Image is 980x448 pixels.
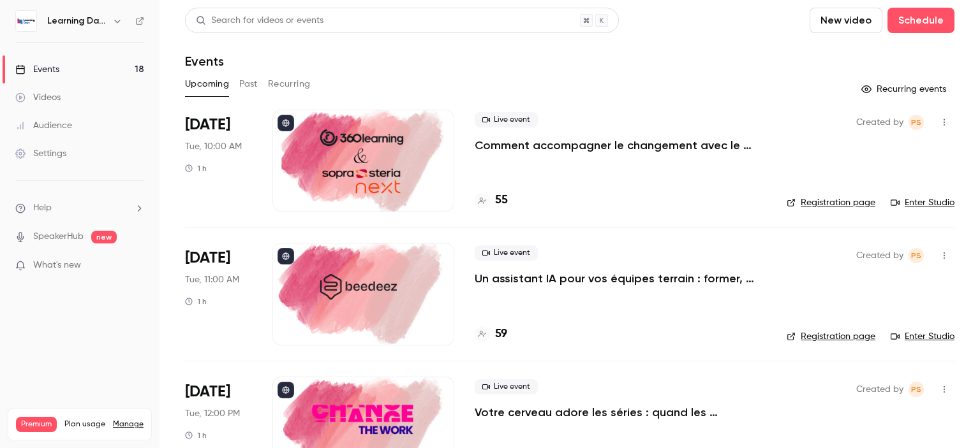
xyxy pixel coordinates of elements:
[909,248,924,263] span: Prad Selvarajah
[33,230,84,243] a: SpeakerHub
[495,326,507,343] h4: 59
[33,259,81,272] span: What's new
[475,379,538,394] span: Live event
[185,140,242,153] span: Tue, 10:00 AM
[475,326,507,343] a: 59
[196,14,323,27] div: Search for videos or events
[911,382,921,397] span: PS
[185,74,229,94] button: Upcoming
[856,248,903,263] span: Created by
[475,138,766,153] a: Comment accompagner le changement avec le skills-based learning ?
[268,74,311,94] button: Recurring
[15,201,144,215] li: help-dropdown-opener
[64,419,105,430] span: Plan usage
[475,192,508,209] a: 55
[15,119,72,132] div: Audience
[16,417,57,432] span: Premium
[185,296,207,307] div: 1 h
[113,419,144,430] a: Manage
[475,245,538,261] span: Live event
[810,8,882,33] button: New video
[16,11,36,31] img: Learning Days
[15,91,61,104] div: Videos
[91,231,117,243] span: new
[475,405,766,420] a: Votre cerveau adore les séries : quand les neurosciences rencontrent la formation
[856,79,954,99] button: Recurring events
[856,382,903,397] span: Created by
[239,74,258,94] button: Past
[129,260,144,271] iframe: Noticeable Trigger
[185,115,230,135] span: [DATE]
[20,20,31,31] img: logo_orange.svg
[20,33,31,43] img: website_grey.svg
[185,382,230,402] span: [DATE]
[787,330,875,343] a: Registration page
[33,33,144,43] div: Domaine: [DOMAIN_NAME]
[185,54,224,69] h1: Events
[185,248,230,268] span: [DATE]
[887,8,954,33] button: Schedule
[159,75,195,83] div: Mots-clés
[185,243,252,345] div: Oct 7 Tue, 11:00 AM (Europe/Paris)
[145,74,155,84] img: tab_keywords_by_traffic_grey.svg
[911,115,921,130] span: PS
[909,115,924,130] span: Prad Selvarajah
[33,201,52,215] span: Help
[185,407,240,420] span: Tue, 12:00 PM
[66,75,98,83] div: Domaine
[185,110,252,212] div: Oct 7 Tue, 10:00 AM (Europe/Paris)
[495,192,508,209] h4: 55
[185,163,207,173] div: 1 h
[36,20,63,31] div: v 4.0.25
[185,273,239,286] span: Tue, 11:00 AM
[787,196,875,209] a: Registration page
[911,248,921,263] span: PS
[891,196,954,209] a: Enter Studio
[15,63,59,76] div: Events
[47,15,107,27] h6: Learning Days
[909,382,924,397] span: Prad Selvarajah
[185,430,207,440] div: 1 h
[891,330,954,343] a: Enter Studio
[15,147,66,160] div: Settings
[475,112,538,127] span: Live event
[52,74,62,84] img: tab_domain_overview_orange.svg
[856,115,903,130] span: Created by
[475,271,766,286] a: Un assistant IA pour vos équipes terrain : former, accompagner et transformer l’expérience apprenant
